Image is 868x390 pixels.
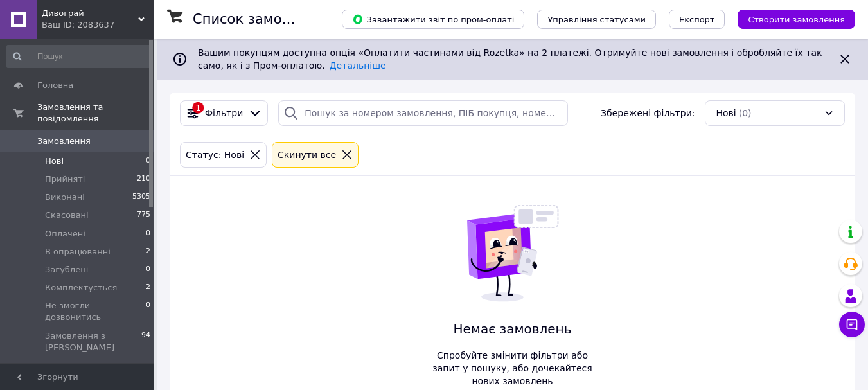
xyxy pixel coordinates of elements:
[45,246,111,258] span: В опрацюванні
[537,10,656,29] button: Управління статусами
[137,209,150,221] span: 775
[6,45,152,68] input: Пошук
[45,155,64,167] span: Нові
[146,246,150,258] span: 2
[146,282,150,294] span: 2
[45,330,141,353] span: Замовлення з [PERSON_NAME]
[342,10,524,29] button: Завантажити звіт по пром-оплаті
[839,312,865,337] button: Чат з покупцем
[37,102,154,125] span: Замовлення та повідомлення
[146,155,150,167] span: 0
[45,209,89,221] span: Скасовані
[205,107,243,120] span: Фільтри
[547,15,646,24] span: Управління статусами
[45,228,85,240] span: Оплачені
[193,12,323,27] h1: Список замовлень
[748,15,845,24] span: Створити замовлення
[146,228,150,240] span: 0
[275,148,339,162] div: Cкинути все
[146,300,150,323] span: 0
[45,173,85,185] span: Прийняті
[45,191,85,203] span: Виконані
[739,108,752,118] span: (0)
[738,10,855,29] button: Створити замовлення
[183,148,247,162] div: Статус: Нові
[428,349,598,387] span: Спробуйте змінити фільтри або запит у пошуку, або дочекайтеся нових замовлень
[146,264,150,276] span: 0
[37,136,91,147] span: Замовлення
[198,48,822,71] span: Вашим покупцям доступна опція «Оплатити частинами від Rozetka» на 2 платежі. Отримуйте нові замов...
[37,80,73,91] span: Головна
[352,13,514,25] span: Завантажити звіт по пром-оплаті
[716,107,736,120] span: Нові
[45,264,88,276] span: Загублені
[141,330,150,353] span: 94
[725,13,855,24] a: Створити замовлення
[45,300,146,323] span: Не змогли дозвонитись
[278,100,568,126] input: Пошук за номером замовлення, ПІБ покупця, номером телефону, Email, номером накладної
[679,15,715,24] span: Експорт
[601,107,695,120] span: Збережені фільтри:
[330,60,386,71] a: Детальніше
[42,19,154,31] div: Ваш ID: 2083637
[45,282,117,294] span: Комплектується
[132,191,150,203] span: 5305
[137,173,150,185] span: 210
[428,320,598,339] span: Немає замовлень
[42,8,138,19] span: Дивограй
[669,10,725,29] button: Експорт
